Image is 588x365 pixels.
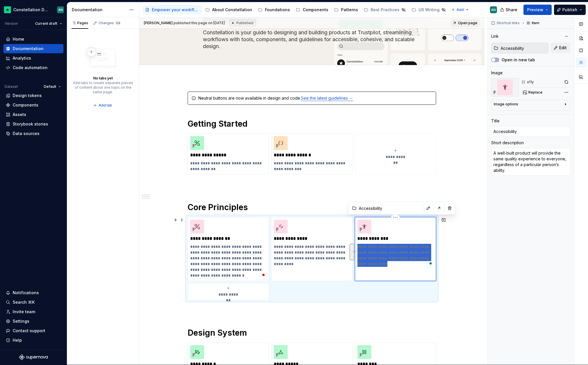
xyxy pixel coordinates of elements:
a: Documentation [3,44,63,53]
button: Image options [494,102,568,109]
div: Neutral buttons are now available in design and code. [198,95,432,101]
a: Design tokens [3,91,63,100]
span: Shortcut links [497,21,520,25]
div: Image [491,70,503,76]
div: Add tabs to create separate pieces of content about one topic on the same page. [73,81,133,94]
span: published this page on [DATE] [144,21,225,25]
a: Patterns [332,5,360,14]
div: Notifications [13,290,39,296]
span: [PERSON_NAME] [144,21,173,25]
span: Open page [458,21,477,25]
a: Code automation [3,63,63,72]
div: Assets [13,112,26,117]
button: Replace [521,88,545,96]
button: Add tab [91,101,115,109]
img: f65890cc-3b62-45b9-b75c-2471bbae3875.png [190,220,204,233]
div: Pages [71,21,88,25]
a: About Constellation [203,5,255,14]
a: Foundations [256,5,292,14]
div: Analytics [13,55,31,61]
button: Contact support [3,326,63,335]
div: No tabs yet [93,76,113,81]
button: Notifications [3,288,63,297]
div: Best Practices [371,7,399,13]
div: Search ⌘K [13,299,35,305]
label: Open in new tab [502,57,535,63]
a: Empower your workflow. Build incredible experiences. [143,5,202,14]
span: Publish [562,7,577,13]
div: **** **** **** **To enrich screen reader interactions, please activate Accessibility in Grammarly... [188,217,269,281]
span: Edit [559,45,567,51]
h1: Getting Started [188,119,436,129]
button: Constellation Design SystemAN [1,3,66,16]
span: Default [44,84,56,89]
button: Current draft [33,20,65,28]
span: Current draft [35,21,57,26]
img: d602db7a-5e75-4dfe-a0a4-4b8163c7bad2.png [4,6,11,13]
div: Title [491,118,500,124]
div: Published [229,20,256,26]
div: Storybook stories [13,121,48,127]
img: bc5a202d-325f-42a0-b4c9-0d6f460e54f2.png [274,136,288,150]
div: Components [303,7,328,13]
div: Home [13,36,24,42]
a: Assets [3,110,63,119]
button: Share [497,5,521,15]
img: aef64629-9d5a-4fb3-8581-208b6a734369.png [190,345,204,359]
a: Home [3,35,63,44]
a: Best Practices [361,5,408,14]
div: Documentation [72,7,126,13]
button: Edit [551,43,570,53]
button: Default [41,83,63,91]
a: Open page [451,19,480,27]
div: **** **** ***To enrich screen reader interactions, please activate Accessibility in Grammarly ext... [355,217,436,281]
button: Search ⌘K [3,298,63,307]
a: UX Writing [409,5,448,14]
div: Data sources [13,131,39,136]
div: AN [58,7,63,12]
button: Preview [523,5,552,15]
span: Add [457,7,464,12]
input: Add title [491,126,570,136]
div: Version [5,21,18,26]
div: To enrich screen reader interactions, please activate Accessibility in Grammarly extension settings [357,244,434,267]
div: About Constellation [212,7,252,13]
div: Image options [494,102,518,107]
div: a11y [527,80,534,84]
div: Code automation [13,65,48,71]
div: AN [491,7,496,12]
img: 43205f33-aa58-47ba-974b-62a9ae88f2ce.png [274,220,288,233]
div: Components [13,102,38,108]
span: Add tab [99,103,112,108]
a: Invite team [3,307,63,316]
img: 6427ee9d-887d-4cfa-9263-729d837c9733.png [274,345,288,359]
div: Invite team [13,309,35,315]
div: Patterns [341,7,358,13]
a: Components [3,100,63,110]
a: Settings [3,317,63,326]
svg: Supernova Logo [19,354,48,360]
img: 4d497856-6919-4e1b-8426-174dfbc627de.png [357,345,371,359]
div: Contact support [13,328,45,334]
a: See the latest guidelines → [301,96,353,100]
div: Documentation [13,46,44,52]
div: Changes [99,21,121,25]
div: To enrich screen reader interactions, please activate Accessibility in Grammarly extension settings [190,244,266,278]
button: Help [3,336,63,345]
img: f5fa18bc-d80e-4ae8-be24-51110c673ed7.png [190,136,204,150]
div: Empower your workflow. Build incredible experiences. [152,7,199,13]
div: UX Writing [419,7,440,13]
button: Shortcut links [489,19,522,27]
div: Settings [13,318,29,324]
span: 59 [115,21,121,25]
textarea: A well-built product will provide the same quality experience to everyone, regardless of a partic... [491,148,570,176]
a: Storybook stories [3,119,63,129]
div: Link [491,33,499,39]
img: 0c64db55-8f3e-4cdb-af3a-642ae02b414d.png [491,78,519,96]
span: Share [506,7,517,13]
span: Replace [528,90,542,95]
div: Design tokens [13,93,42,98]
textarea: Constellation is your guide to designing and building products at Trustpilot, streamlining workfl... [202,28,420,51]
a: Components [293,5,331,14]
